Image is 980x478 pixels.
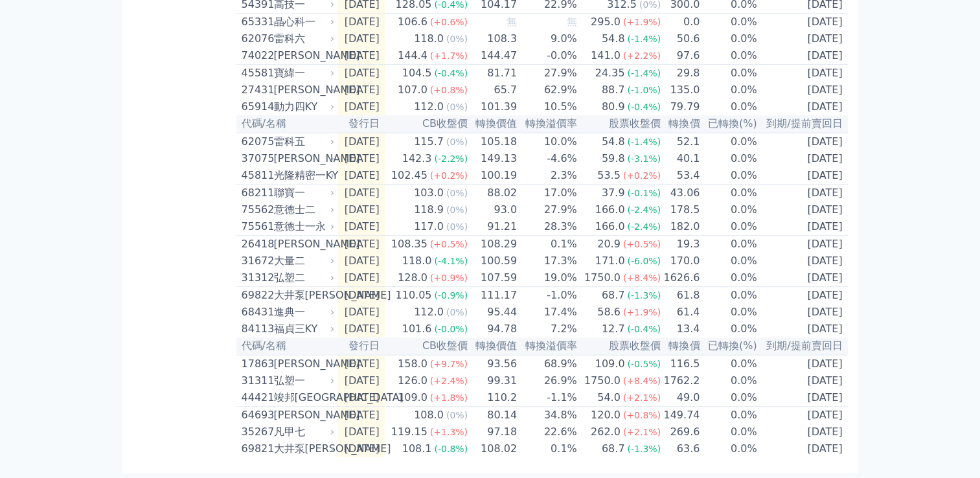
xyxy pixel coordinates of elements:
[242,151,271,166] div: 37075
[274,236,332,252] div: [PERSON_NAME]
[411,219,446,234] div: 117.0
[518,82,578,98] td: 62.9%
[274,31,332,47] div: 雷科六
[518,424,578,440] td: 22.6%
[661,218,700,236] td: 182.0
[518,98,578,115] td: 10.5%
[758,304,848,321] td: [DATE]
[446,137,468,147] span: (0%)
[385,337,468,355] th: CB收盤價
[389,168,430,183] div: 102.45
[700,65,757,82] td: 0.0%
[627,256,661,266] span: (-6.0%)
[337,287,385,304] td: [DATE]
[236,115,337,133] th: 代碼/名稱
[700,253,757,269] td: 0.0%
[593,356,628,372] div: 109.0
[337,372,385,389] td: [DATE]
[518,372,578,389] td: 26.9%
[518,304,578,321] td: 17.4%
[661,98,700,115] td: 79.79
[623,376,661,386] span: (+8.4%)
[700,218,757,236] td: 0.0%
[468,269,518,287] td: 107.59
[274,134,332,150] div: 雷科五
[627,290,661,301] span: (-1.3%)
[661,133,700,150] td: 52.1
[242,202,271,218] div: 75562
[274,99,332,115] div: 動力四KY
[758,355,848,372] td: [DATE]
[518,253,578,269] td: 17.3%
[337,115,385,133] th: 發行日
[627,102,661,112] span: (-0.4%)
[700,185,757,202] td: 0.0%
[700,321,757,337] td: 0.0%
[599,31,628,47] div: 54.8
[395,48,430,63] div: 144.4
[578,337,661,355] th: 股票收盤價
[627,359,661,369] span: (-0.5%)
[588,14,623,30] div: 295.0
[242,407,271,423] div: 64693
[627,188,661,198] span: (-0.1%)
[758,133,848,150] td: [DATE]
[518,115,578,133] th: 轉換溢價率
[507,16,517,28] span: 無
[758,321,848,337] td: [DATE]
[274,48,332,63] div: [PERSON_NAME]
[661,65,700,82] td: 29.8
[242,236,271,252] div: 26418
[395,14,430,30] div: 106.6
[274,304,332,320] div: 進典一
[242,14,271,30] div: 65331
[599,134,628,150] div: 54.8
[518,167,578,185] td: 2.3%
[518,236,578,253] td: 0.1%
[700,389,757,407] td: 0.0%
[627,154,661,164] span: (-3.1%)
[400,65,435,81] div: 104.5
[411,407,446,423] div: 108.0
[434,154,468,164] span: (-2.2%)
[430,273,468,283] span: (+0.9%)
[430,17,468,27] span: (+0.6%)
[623,239,661,249] span: (+0.5%)
[242,134,271,150] div: 62075
[468,150,518,167] td: 149.13
[274,253,332,269] div: 大量二
[518,269,578,287] td: 19.0%
[242,185,271,201] div: 68211
[337,82,385,98] td: [DATE]
[518,337,578,355] th: 轉換溢價率
[518,47,578,65] td: -0.0%
[242,31,271,47] div: 62076
[518,321,578,337] td: 7.2%
[337,133,385,150] td: [DATE]
[627,34,661,44] span: (-1.4%)
[337,150,385,167] td: [DATE]
[700,269,757,287] td: 0.0%
[518,407,578,424] td: 34.8%
[337,236,385,253] td: [DATE]
[389,236,430,252] div: 108.35
[758,372,848,389] td: [DATE]
[518,218,578,236] td: 28.3%
[337,201,385,218] td: [DATE]
[700,47,757,65] td: 0.0%
[661,337,700,355] th: 轉換價
[468,287,518,304] td: 111.17
[242,48,271,63] div: 74022
[242,373,271,389] div: 31311
[623,17,661,27] span: (+1.9%)
[582,270,623,286] div: 1750.0
[446,205,468,215] span: (0%)
[661,167,700,185] td: 53.4
[588,407,623,423] div: 120.0
[468,65,518,82] td: 81.71
[446,102,468,112] span: (0%)
[758,14,848,31] td: [DATE]
[468,115,518,133] th: 轉換價值
[393,288,434,303] div: 110.05
[274,65,332,81] div: 寶緯一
